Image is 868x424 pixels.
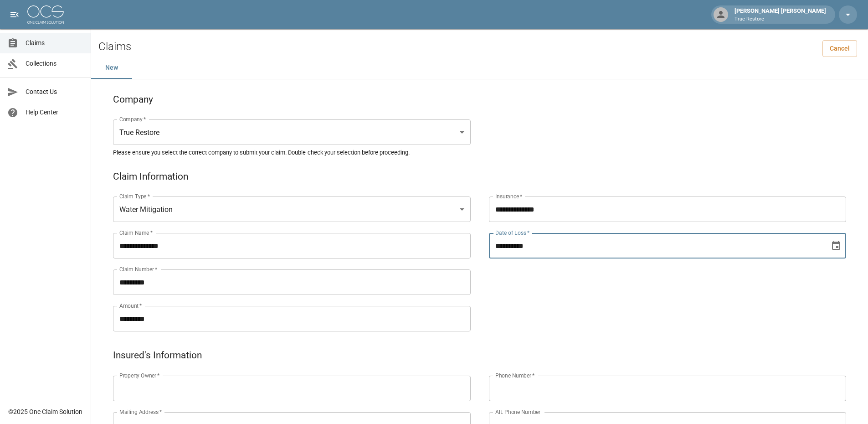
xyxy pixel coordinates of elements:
label: Date of Loss [495,229,529,237]
label: Mailing Address [119,408,162,416]
p: True Restore [734,16,826,23]
label: Alt. Phone Number [495,408,540,416]
a: Cancel [822,40,857,57]
button: open drawer [5,5,24,24]
h2: Claims [98,40,131,53]
label: Company [119,115,146,123]
label: Phone Number [495,372,534,379]
label: Amount [119,302,142,310]
label: Claim Number [119,265,157,273]
label: Claim Name [119,229,153,237]
label: Claim Type [119,192,150,200]
div: True Restore [113,119,471,145]
div: Water Mitigation [113,196,471,222]
span: Claims [26,38,83,48]
span: Help Center [26,108,83,117]
div: © 2025 One Claim Solution [8,407,82,416]
span: Collections [26,59,83,68]
h5: Please ensure you select the correct company to submit your claim. Double-check your selection be... [113,149,846,156]
span: Contact Us [26,87,83,97]
div: dynamic tabs [91,57,868,79]
button: New [91,57,132,79]
label: Property Owner [119,372,160,379]
button: Choose date, selected date is Oct 1, 2025 [827,237,845,255]
label: Insurance [495,192,522,200]
div: [PERSON_NAME] [PERSON_NAME] [731,6,830,23]
img: ocs-logo-white-transparent.png [27,5,64,24]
